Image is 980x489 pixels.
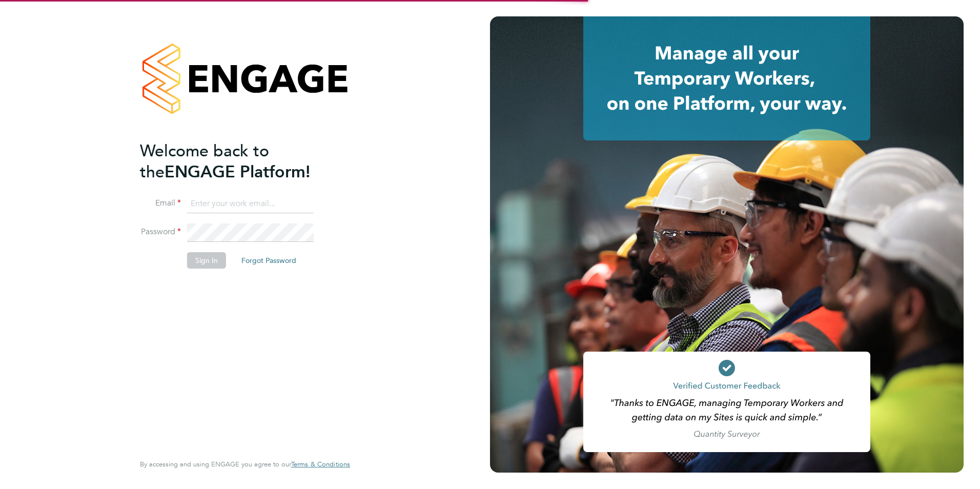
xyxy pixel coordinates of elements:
label: Email [140,198,181,209]
h2: ENGAGE Platform! [140,140,340,182]
button: Forgot Password [233,252,304,269]
a: Terms & Conditions [291,460,350,468]
label: Password [140,227,181,237]
input: Enter your work email... [187,195,314,213]
span: Welcome back to the [140,141,269,182]
button: Sign In [187,252,226,269]
span: By accessing and using ENGAGE you agree to our [140,460,350,468]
